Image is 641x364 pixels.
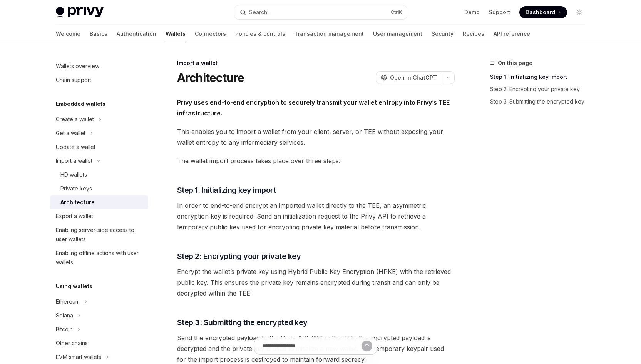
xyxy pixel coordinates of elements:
[50,59,148,73] a: Wallets overview
[235,25,285,43] a: Policies & controls
[56,62,99,71] div: Wallets overview
[390,74,437,82] span: Open in ChatGPT
[494,25,530,43] a: API reference
[56,311,73,320] div: Solana
[56,75,91,85] div: Chain support
[56,115,94,124] div: Create a wallet
[56,225,144,244] div: Enabling server-side access to user wallets
[177,59,455,67] div: Import a wallet
[195,25,226,43] a: Connectors
[50,223,148,246] a: Enabling server-side access to user wallets
[519,6,567,18] a: Dashboard
[56,212,93,221] div: Export a wallet
[464,8,480,16] a: Demo
[56,325,73,334] div: Bitcoin
[295,25,364,43] a: Transaction management
[50,73,148,87] a: Chain support
[177,71,244,85] h1: Architecture
[177,251,301,262] span: Step 2: Encrypting your private key
[50,336,148,350] a: Other chains
[60,198,95,207] div: Architecture
[60,184,92,193] div: Private keys
[234,5,407,19] button: Search...CtrlK
[56,156,92,165] div: Import a wallet
[362,341,372,351] button: Send message
[60,170,87,179] div: HD wallets
[177,266,455,299] span: Encrypt the wallet’s private key using Hybrid Public Key Encryption (HPKE) with the retrieved pub...
[490,83,592,95] a: Step 2: Encrypting your private key
[177,155,455,166] span: The wallet import process takes place over three steps:
[56,249,144,267] div: Enabling offline actions with user wallets
[90,25,107,43] a: Basics
[56,99,105,109] h5: Embedded wallets
[117,25,156,43] a: Authentication
[573,6,586,18] button: Toggle dark mode
[56,339,88,348] div: Other chains
[50,168,148,182] a: HD wallets
[373,25,422,43] a: User management
[526,8,555,16] span: Dashboard
[490,95,592,108] a: Step 3: Submitting the encrypted key
[56,129,85,138] div: Get a wallet
[489,8,510,16] a: Support
[50,182,148,195] a: Private keys
[249,8,271,17] div: Search...
[376,71,442,84] button: Open in ChatGPT
[498,58,532,68] span: On this page
[177,126,455,148] span: This enables you to import a wallet from your client, server, or TEE without exposing your wallet...
[56,142,95,152] div: Update a wallet
[166,25,186,43] a: Wallets
[177,317,308,328] span: Step 3: Submitting the encrypted key
[50,246,148,269] a: Enabling offline actions with user wallets
[56,297,80,306] div: Ethereum
[56,282,92,291] h5: Using wallets
[463,25,484,43] a: Recipes
[56,25,80,43] a: Welcome
[432,25,454,43] a: Security
[177,185,276,195] span: Step 1. Initializing key import
[50,209,148,223] a: Export a wallet
[56,352,101,362] div: EVM smart wallets
[391,9,402,15] span: Ctrl K
[50,140,148,154] a: Update a wallet
[490,71,592,83] a: Step 1. Initializing key import
[50,195,148,209] a: Architecture
[56,7,104,18] img: light logo
[177,99,450,117] strong: Privy uses end-to-end encryption to securely transmit your wallet entropy into Privy’s TEE infras...
[177,200,455,232] span: In order to end-to-end encrypt an imported wallet directly to the TEE, an asymmetric encryption k...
